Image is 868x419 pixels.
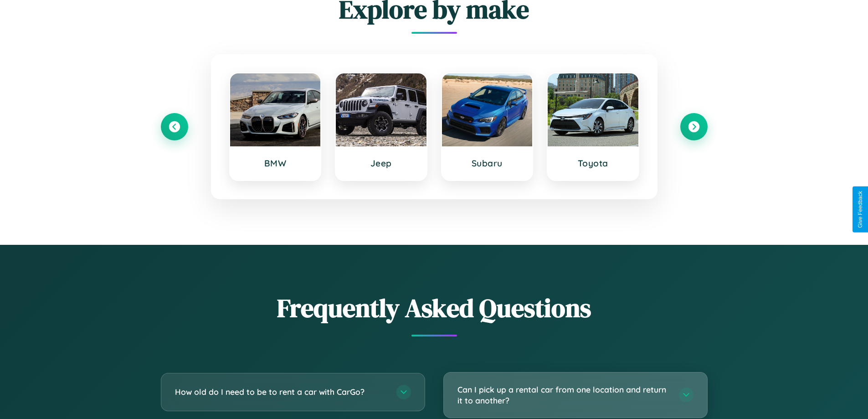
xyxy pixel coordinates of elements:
[451,158,524,169] h3: Subaru
[557,158,629,169] h3: Toyota
[345,158,417,169] h3: Jeep
[161,290,708,326] h2: Frequently Asked Questions
[239,158,312,169] h3: BMW
[175,386,387,398] h3: How old do I need to be to rent a car with CarGo?
[857,191,863,228] div: Give Feedback
[457,384,670,406] h3: Can I pick up a rental car from one location and return it to another?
